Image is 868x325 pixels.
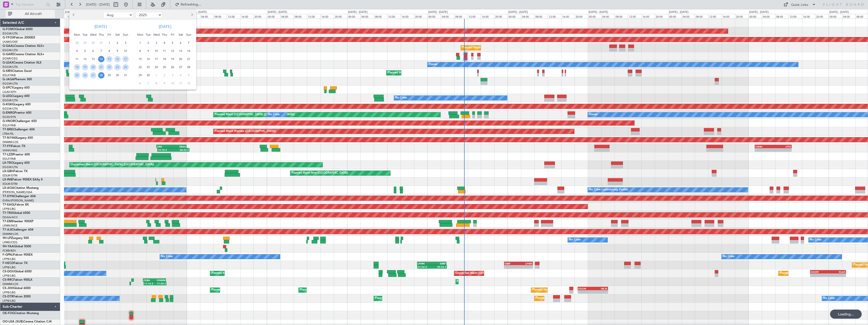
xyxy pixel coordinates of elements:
div: 12-10-2025 [185,79,193,87]
div: 6-8-2025 [89,47,97,55]
a: FCBB/BZV [3,249,16,253]
div: 6-9-2025 [177,39,185,47]
span: 20 [90,64,96,70]
div: Sun [185,31,193,39]
span: 22 [137,64,143,70]
a: T7-AJIChallenger 604 [3,228,33,231]
span: 30 [90,40,96,46]
span: 9H-LPZ [3,237,13,240]
div: Thu [97,31,105,39]
span: 29 [137,72,143,78]
a: G-LEAXCessna Citation XLS [3,61,41,64]
div: 5-8-2025 [81,47,89,55]
a: LFPB/LBG [3,257,16,261]
a: T7-EAGLFalcon 8X [3,203,29,206]
span: 28 [74,40,80,46]
span: 9 [145,48,151,54]
span: 27 [178,64,184,70]
a: LFPB/LBG [3,274,16,278]
div: 7-9-2025 [185,39,193,47]
a: CS-DOUGlobal 6500 [3,270,32,273]
span: 3 [169,72,176,78]
span: 13 [90,56,96,62]
div: 4-8-2025 [73,47,81,55]
div: 1-9-2025 [136,39,144,47]
a: EGLF/FAB [3,73,16,77]
div: [DATE] - [DATE] [268,10,287,14]
div: 5-10-2025 [185,71,193,79]
span: T7-LZZI [3,153,13,156]
span: 28 [98,72,104,78]
a: EGNR/CEG [3,57,18,60]
span: 16 [114,56,121,62]
span: 12 [169,48,176,54]
div: [DATE] - [DATE] [669,10,688,14]
a: EGGW/LTN [3,165,18,169]
a: CS-RRCFalcon 900LX [3,278,32,281]
div: 00:00 [187,14,200,18]
span: 3 [153,40,160,46]
div: 13-8-2025 [89,55,97,63]
div: 12-8-2025 [81,55,89,63]
span: Refreshing... [180,3,202,6]
span: 31 [122,72,129,78]
a: LX-GBHFalcon 7X [3,170,28,173]
a: 9H-YAAGlobal 5000 [3,245,31,248]
div: [DATE] - [DATE] [749,10,769,14]
div: 7-10-2025 [144,79,152,87]
div: Thu [160,31,168,39]
div: Tue [144,31,152,39]
div: 4-10-2025 [177,71,185,79]
span: 16 [145,56,151,62]
a: G-SIRSCitation Excel [3,70,32,73]
div: 2-10-2025 [160,71,168,79]
span: 1 [106,40,113,46]
div: 31-8-2025 [121,71,129,79]
div: 1-8-2025 [105,39,113,47]
a: EDLW/DTM [3,174,17,177]
div: [DATE] - [DATE] [65,10,84,14]
div: [DATE] - [DATE] [589,10,608,14]
span: 18 [74,64,80,70]
span: 29 [82,40,88,46]
a: LFMD/CEQ [3,240,17,244]
span: T7-BRE [3,128,13,131]
button: Refreshing... [173,1,203,9]
span: 22 [106,64,113,70]
span: G-LEAX [3,61,13,64]
span: G-JAGA [3,78,14,81]
span: 7 [145,80,151,87]
div: 16-9-2025 [144,55,152,63]
a: OE-FOGCitation Mustang [3,312,39,315]
div: 23-9-2025 [144,63,152,71]
div: [DATE] - [DATE] [829,10,849,14]
span: 12 [82,56,88,62]
a: EGGW/LTN [3,32,18,35]
a: EGGW/LTN [3,65,18,69]
a: F-HECDFalcon 7X [3,262,28,265]
span: T7-EMI [3,220,12,223]
a: LFPB/LBG [3,266,16,269]
span: 31 [98,40,104,46]
a: LGAV/ATH [3,90,16,94]
a: EVRA/[PERSON_NAME] [3,199,34,202]
a: G-KGKGLegacy 600 [3,103,31,106]
a: LX-INBFalcon 900EX EASy II [3,178,42,181]
div: Sat [177,31,185,39]
span: G-YFOX [3,36,14,39]
span: 26 [169,64,176,70]
div: 12-9-2025 [168,47,177,55]
div: 29-8-2025 [105,71,113,79]
div: 8-8-2025 [105,47,113,55]
span: 17 [153,56,160,62]
div: 2-9-2025 [144,39,152,47]
span: 28 [186,64,192,70]
div: 16:00 [80,14,93,18]
span: LX-TRO [3,161,13,165]
a: DNMM/LOS [3,232,18,236]
a: EGGW/LTN [3,48,18,52]
span: 15 [106,56,113,62]
a: DGAA/ACC [3,215,18,219]
a: CS-DTRFalcon 2000 [3,295,31,298]
span: 7 [186,40,192,46]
